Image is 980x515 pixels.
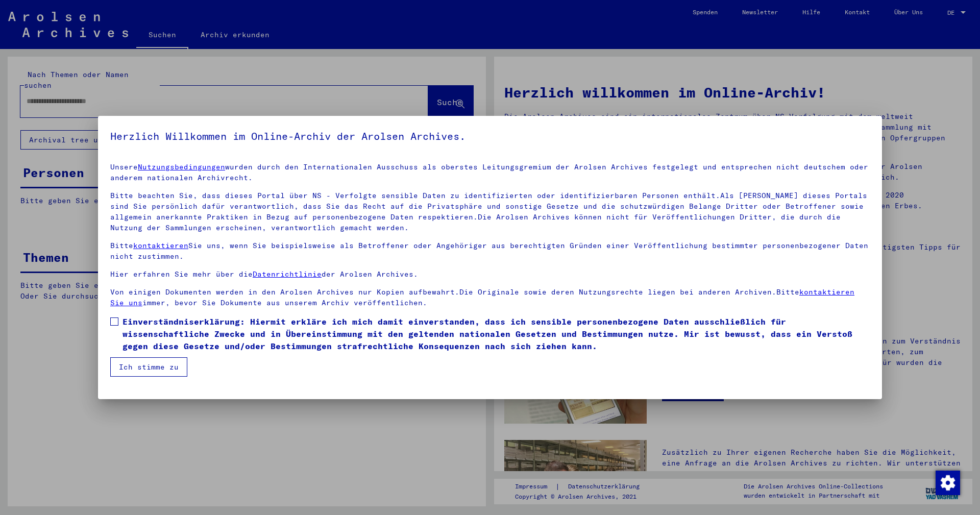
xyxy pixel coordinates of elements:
a: Nutzungsbedingungen [138,162,225,171]
p: Unsere wurden durch den Internationalen Ausschuss als oberstes Leitungsgremium der Arolsen Archiv... [110,162,870,183]
div: Zustimmung ändern [935,470,960,495]
span: Einverständniserklärung: Hiermit erkläre ich mich damit einverstanden, dass ich sensible personen... [122,315,870,352]
p: Bitte Sie uns, wenn Sie beispielsweise als Betroffener oder Angehöriger aus berechtigten Gründen ... [110,240,870,262]
h5: Herzlich Willkommen im Online-Archiv der Arolsen Archives. [110,128,870,144]
p: Hier erfahren Sie mehr über die der Arolsen Archives. [110,269,870,280]
p: Bitte beachten Sie, dass dieses Portal über NS - Verfolgte sensible Daten zu identifizierten oder... [110,190,870,233]
img: Zustimmung ändern [936,471,960,495]
a: kontaktieren [133,241,188,250]
button: Ich stimme zu [110,357,187,377]
p: Von einigen Dokumenten werden in den Arolsen Archives nur Kopien aufbewahrt.Die Originale sowie d... [110,287,870,308]
a: Datenrichtlinie [253,269,322,279]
